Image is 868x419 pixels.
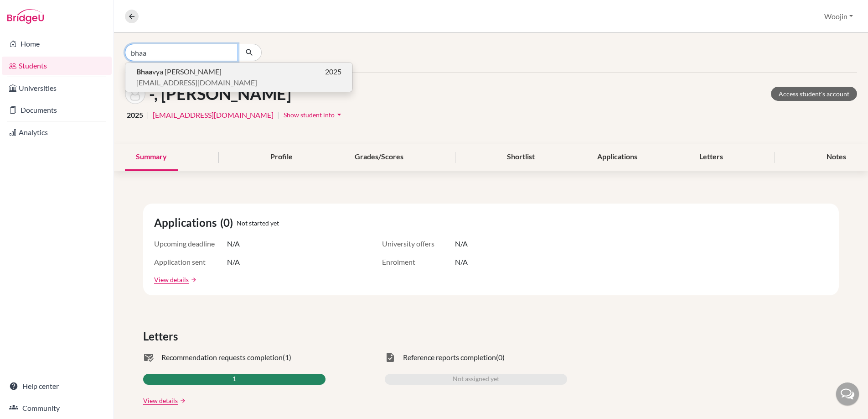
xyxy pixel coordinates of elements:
[153,110,274,120] a: [EMAIL_ADDRESS][DOMAIN_NAME]
[382,238,455,249] span: University offers
[2,57,112,75] a: Students
[2,377,112,395] a: Help center
[385,352,396,363] span: task
[154,275,189,284] a: View details
[237,218,279,228] span: Not started yet
[220,215,237,231] span: (0)
[283,108,344,122] button: Show student infoarrow_drop_down
[178,398,186,404] a: arrow_forward
[227,238,240,249] span: N/A
[325,66,341,77] span: 2025
[125,63,352,92] button: Bhaavya [PERSON_NAME]2025[EMAIL_ADDRESS][DOMAIN_NAME]
[143,352,154,363] span: mark_email_read
[21,6,40,15] span: Help
[127,110,143,120] span: 2025
[344,144,414,171] div: Grades/Scores
[455,238,468,249] span: N/A
[154,257,227,267] span: Application sent
[453,374,499,385] span: Not assigned yet
[232,374,236,385] span: 1
[136,66,222,77] span: vya [PERSON_NAME]
[227,257,240,267] span: N/A
[586,144,648,171] div: Applications
[284,111,335,119] span: Show student info
[2,101,112,119] a: Documents
[382,257,455,267] span: Enrolment
[2,35,112,53] a: Home
[820,8,857,25] button: Woojin
[143,328,181,345] span: Letters
[136,77,257,88] span: [EMAIL_ADDRESS][DOMAIN_NAME]
[455,257,468,267] span: N/A
[161,352,283,363] span: Recommendation requests completion
[496,352,505,363] span: (0)
[816,144,857,171] div: Notes
[154,215,220,231] span: Applications
[136,67,152,76] b: Bhaa
[496,144,546,171] div: Shortlist
[335,110,344,119] i: arrow_drop_down
[154,238,227,249] span: Upcoming deadline
[189,277,197,283] a: arrow_forward
[125,84,145,104] img: Shalibeth Tiffany -'s avatar
[147,110,149,120] span: |
[2,399,112,417] a: Community
[277,110,279,120] span: |
[125,144,178,171] div: Summary
[283,352,291,363] span: (1)
[259,144,304,171] div: Profile
[403,352,496,363] span: Reference reports completion
[2,123,112,141] a: Analytics
[149,84,291,104] h1: -, [PERSON_NAME]
[7,9,44,24] img: Bridge-U
[2,79,112,97] a: Universities
[771,87,857,101] a: Access student's account
[143,396,178,405] a: View details
[125,44,238,61] input: Find student by name...
[688,144,734,171] div: Letters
